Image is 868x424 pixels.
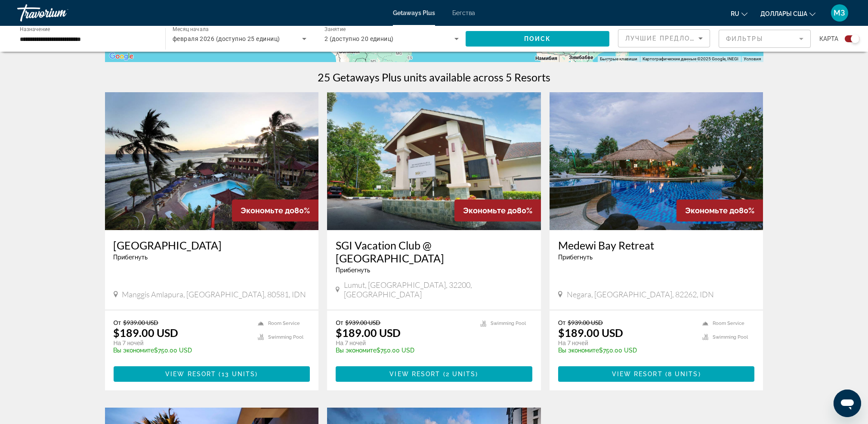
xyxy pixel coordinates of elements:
span: Room Service [268,321,300,326]
div: 80% [454,200,541,221]
font: $750.00 USD [114,347,192,354]
a: [GEOGRAPHIC_DATA] [114,239,310,252]
span: ru [731,10,739,17]
span: Вы экономите [114,347,154,354]
span: ( ) [441,371,479,377]
span: карта [819,33,838,45]
font: $189.00 USD [336,326,401,339]
a: SGI Vacation Club @ [GEOGRAPHIC_DATA] [336,239,532,265]
img: ii_bps1.jpg [105,92,319,230]
span: Картографические данные ©2025 Google, INEGI [643,56,738,61]
button: View Resort(13 units) [114,366,310,382]
a: Medewi Bay Retreat [558,239,755,252]
font: $189.00 USD [558,326,623,339]
a: Бегства [452,9,475,16]
button: Поиск [466,31,609,47]
span: 13 units [222,371,256,377]
span: $939.00 USD [568,319,603,326]
span: Swimming Pool [713,334,748,340]
a: Травориум [17,2,103,24]
span: 2 units [446,371,476,377]
span: 2 (доступно 20 единиц) [324,35,394,42]
p: На 7 ночей [336,339,472,347]
iframe: Кнопка запуска окна обмена сообщениями [834,390,861,417]
button: Изменение языка [731,7,748,20]
p: На 7 ночей [114,339,250,347]
h1: 25 Getaways Plus units available across 5 Resorts [318,71,550,84]
button: Изменить валюту [760,7,815,20]
span: Экономьте до [685,206,739,215]
span: февраля 2026 (доступно 25 единиц) [173,35,280,42]
span: Поиск [524,35,551,42]
span: Экономьте до [463,206,517,215]
a: Условия (ссылка откроется в новой вкладке) [744,56,761,61]
span: View Resort [389,371,440,377]
span: Лучшие предложения [625,35,717,42]
span: Доллары США [760,10,807,17]
span: Negara, [GEOGRAPHIC_DATA], 82262, IDN [567,290,714,299]
span: Manggis Amlapura, [GEOGRAPHIC_DATA], 80581, IDN [122,290,306,299]
button: Фильтр [719,29,811,48]
span: Вы экономите [558,347,599,354]
span: View Resort [165,371,216,377]
span: Swimming Pool [491,321,526,326]
span: Назначение [20,26,50,32]
span: От [558,319,565,326]
mat-select: Сортировать по [625,33,703,44]
span: ( ) [663,371,701,377]
span: $939.00 USD [345,319,380,326]
span: Прибегнуть [558,254,593,261]
div: 80% [676,200,763,221]
span: От [336,319,343,326]
a: Открыть эту область в Google Картах (в новом окне) [107,51,136,62]
div: 80% [232,200,318,221]
button: Пользовательское меню [828,4,851,22]
button: View Resort(8 units) [558,366,755,382]
span: 8 units [668,371,698,377]
span: Прибегнуть [336,267,370,274]
span: Lumut, [GEOGRAPHIC_DATA], 32200, [GEOGRAPHIC_DATA] [344,280,532,299]
span: ( ) [216,371,258,377]
button: View Resort(2 units) [336,366,532,382]
span: Swimming Pool [268,334,303,340]
font: $750.00 USD [558,347,637,354]
font: $189.00 USD [114,326,179,339]
img: ii_hld1.jpg [327,92,541,230]
a: Getaways Plus [393,9,435,16]
span: Месяц начала [173,27,209,33]
span: Прибегнуть [114,254,148,261]
img: Гугл [107,51,136,62]
button: Быстрые клавиши [600,56,637,62]
span: Room Service [713,321,744,326]
font: $750.00 USD [336,347,414,354]
span: Вы экономите [336,347,377,354]
span: Экономьте до [241,206,294,215]
img: ii_mdw1.jpg [550,92,763,230]
span: МЗ [834,9,846,17]
span: View Resort [612,371,663,377]
span: Занятие [324,27,346,33]
span: $939.00 USD [123,319,158,326]
p: На 7 ночей [558,339,694,347]
span: От [114,319,121,326]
